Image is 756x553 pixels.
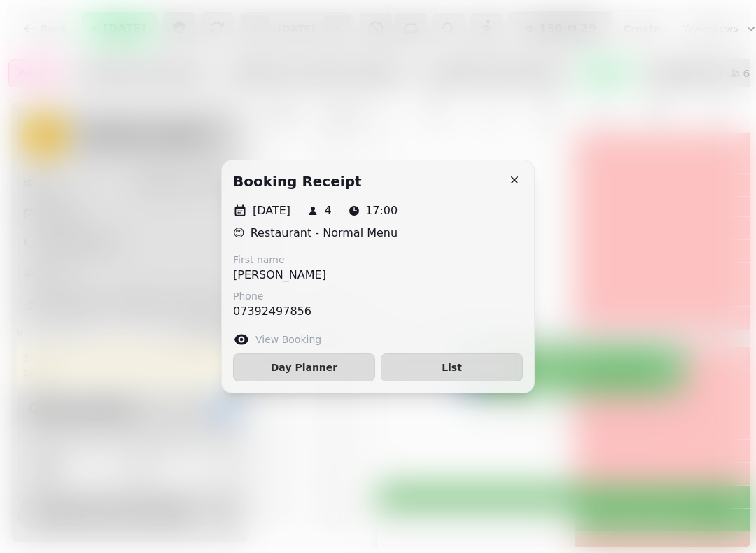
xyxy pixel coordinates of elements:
[365,202,398,219] p: 17:00
[233,353,375,381] button: Day Planner
[251,225,398,241] p: Restaurant - Normal Menu
[324,202,331,219] p: 4
[245,363,363,372] span: Day Planner
[393,363,511,372] span: List
[233,225,245,241] p: 😊
[233,303,311,320] p: 07392497856
[233,267,326,283] p: [PERSON_NAME]
[255,332,321,346] label: View Booking
[233,171,362,191] h2: Booking receipt
[233,253,326,267] label: First name
[253,202,290,219] p: [DATE]
[381,353,523,381] button: List
[233,289,311,303] label: Phone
